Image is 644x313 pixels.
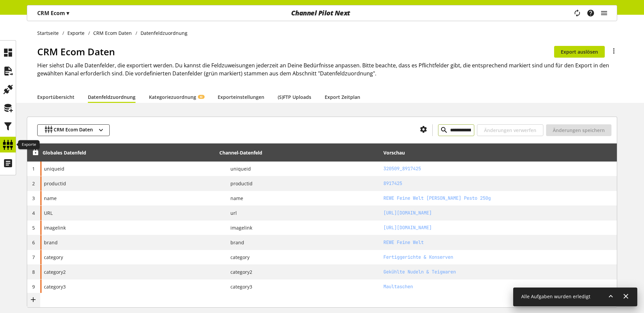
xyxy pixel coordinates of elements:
[383,283,614,290] h2: Maultaschen
[325,93,360,101] a: Export Zeitplan
[383,209,614,216] h2: https://www.rewe.de/shop/p/rewe-feine-welt-ravioli-burrata-pesto-250g/8917425
[43,149,86,156] div: Globales Datenfeld
[37,29,62,37] a: Startseite
[37,61,617,77] h2: Hier siehst Du alle Datenfelder, die exportiert werden. Du kannst die Feldzuweisungen jederzeit a...
[225,209,237,216] span: url
[32,210,35,216] span: 4
[32,239,35,246] span: 6
[37,29,59,37] span: Startseite
[383,195,614,202] h2: REWE Feine Welt Ravioli Burrata Pesto 250g
[44,254,63,261] span: category
[37,45,554,59] h1: CRM Ecom Daten
[561,48,598,55] span: Export auslösen
[225,283,252,290] span: category3
[27,5,617,21] nav: main navigation
[66,9,69,17] span: ▾
[32,254,35,260] span: 7
[37,93,74,101] a: Exportübersicht
[30,148,39,157] div: Entsperren, um Zeilen neu anzuordnen
[278,93,311,101] a: (S)FTP Uploads
[225,180,253,187] span: productid
[383,254,614,261] h2: Fertiggerichte & Konserven
[32,148,39,155] span: Entsperren, um Zeilen neu anzuordnen
[44,165,64,172] span: uniqueid
[32,195,35,201] span: 3
[67,29,85,37] span: Exporte
[149,93,204,101] a: KategoriezuordnungKI
[554,46,605,58] button: Export auslösen
[546,124,611,136] button: Änderungen speichern
[383,180,614,187] h2: 8917425
[200,95,203,99] span: KI
[225,195,243,202] span: name
[32,166,35,172] span: 1
[18,140,40,149] div: Exporte
[553,127,605,134] span: Änderungen speichern
[64,29,88,37] a: Exporte
[225,254,250,261] span: category
[32,284,35,290] span: 9
[383,268,614,275] h2: Gekühlte Nudeln & Teigwaren
[225,165,251,172] span: uniqueid
[44,195,57,202] span: name
[383,224,614,231] h2: https://img.rewe-static.de/8917425/39493335_digital-image.png
[44,268,66,275] span: category2
[37,9,69,17] p: CRM Ecom
[54,126,93,134] span: CRM Ecom Daten
[44,209,53,216] span: URL
[383,239,614,246] h2: REWE Feine Welt
[225,268,252,275] span: category2
[44,283,66,290] span: category3
[44,224,66,231] span: imagelink
[219,149,262,156] div: Channel-Datenfeld
[32,269,35,275] span: 8
[44,180,66,187] span: productid
[44,239,58,246] span: brand
[521,293,590,300] span: Alle Aufgaben wurden erledigt
[32,225,35,231] span: 5
[225,239,244,246] span: brand
[477,124,543,136] button: Änderungen verwerfen
[37,124,110,136] button: CRM Ecom Daten
[88,93,136,101] a: Datenfeldzuordnung
[383,165,614,172] h2: 320509_8917425
[383,149,405,156] div: Vorschau
[225,224,252,231] span: imagelink
[218,93,264,101] a: Exporteinstellungen
[32,180,35,187] span: 2
[484,127,536,134] span: Änderungen verwerfen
